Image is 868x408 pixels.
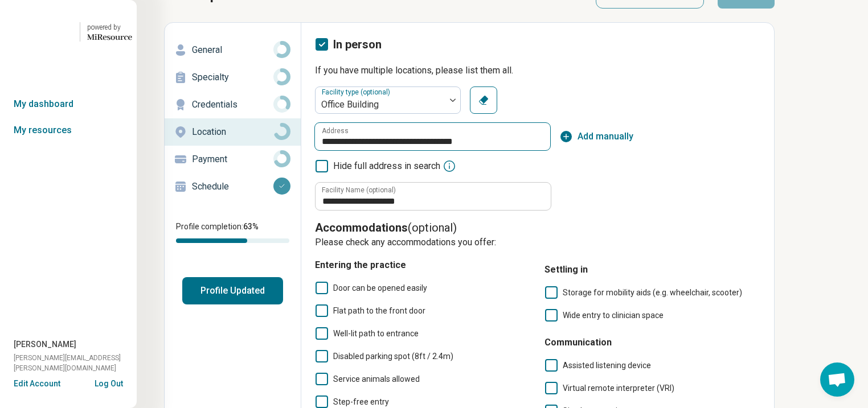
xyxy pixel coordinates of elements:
[14,378,60,390] button: Edit Account
[176,238,289,243] div: Profile completion
[315,236,760,249] p: Please check any accommodations you offer:
[165,36,301,64] a: General
[333,329,419,338] span: Well-lit path to entrance
[243,222,259,231] span: 63 %
[544,336,760,349] h4: Communication
[820,362,854,397] a: Open chat
[165,146,301,173] a: Payment
[165,91,301,118] a: Credentials
[563,288,742,297] span: Storage for mobility aids (e.g. wheelchair, scooter)
[333,306,425,315] span: Flat path to the front door
[182,277,283,304] button: Profile Updated
[563,361,651,370] span: Assisted listening device
[5,18,73,46] img: Geode Health
[95,378,123,387] button: Log Out
[165,173,301,200] a: Schedule
[192,153,273,166] p: Payment
[333,159,440,173] span: Hide full address in search
[322,187,396,193] label: Facility Name (optional)
[559,130,633,143] button: Add manually
[333,38,382,51] span: In person
[563,311,664,320] span: Wide entry to clinician space
[322,88,392,96] label: Facility type (optional)
[192,125,273,139] p: Location
[192,43,273,57] p: General
[322,127,349,134] label: Address
[192,180,273,193] p: Schedule
[5,18,132,46] a: Geode Healthpowered by
[165,118,301,146] a: Location
[192,71,273,84] p: Specialty
[192,98,273,112] p: Credentials
[544,263,760,277] h4: Settling in
[333,374,420,384] span: Service animals allowed
[315,258,531,272] h4: Entering the practice
[14,353,137,373] span: [PERSON_NAME][EMAIL_ADDRESS][PERSON_NAME][DOMAIN_NAME]
[563,384,674,393] span: Virtual remote interpreter (VRI)
[333,397,389,406] span: Step-free entry
[333,352,453,361] span: Disabled parking spot (8ft / 2.4m)
[315,221,408,234] span: Accommodations
[315,220,760,236] p: (optional)
[333,283,427,292] span: Door can be opened easily
[165,64,301,91] a: Specialty
[315,64,760,77] p: If you have multiple locations, please list them all.
[578,130,633,143] span: Add manually
[14,339,76,351] span: [PERSON_NAME]
[87,22,132,32] div: powered by
[165,214,301,250] div: Profile completion:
